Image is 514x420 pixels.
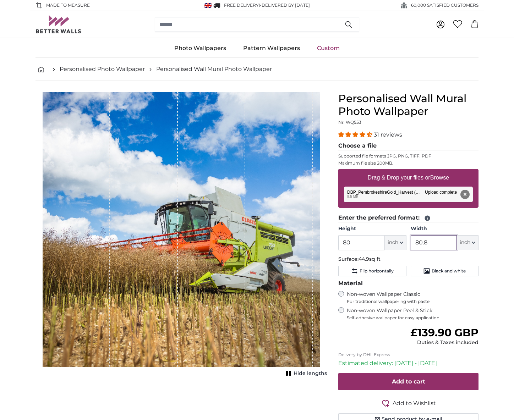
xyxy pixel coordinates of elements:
[338,153,479,159] p: Supported file formats JPG, PNG, TIFF, PDF
[385,235,406,250] button: inch
[411,225,479,232] label: Width
[156,65,272,73] a: Personalised Wall Mural Photo Wallpaper
[224,2,260,8] span: FREE delivery!
[388,239,398,246] span: inch
[410,339,479,346] div: Duties & Taxes included
[347,307,479,321] label: Non-woven Wallpaper Peel & Stick
[338,256,479,263] p: Surface:
[338,359,479,367] p: Estimated delivery: [DATE] - [DATE]
[411,2,479,9] span: 60,000 SATISFIED CUSTOMERS
[411,266,479,276] button: Black and white
[338,131,374,138] span: 4.32 stars
[460,239,470,246] span: inch
[338,266,406,276] button: Flip horizontally
[347,315,479,321] span: Self-adhesive wallpaper for easy application
[365,171,452,185] label: Drag & Drop your files or
[457,235,479,250] button: inch
[338,399,479,408] button: Add to Wishlist
[338,225,406,232] label: Height
[393,399,436,408] span: Add to Wishlist
[338,373,479,390] button: Add to cart
[359,256,381,262] span: 44.9sq ft
[392,378,425,385] span: Add to cart
[338,214,479,222] legend: Enter the preferred format:
[338,92,479,118] h1: Personalised Wall Mural Photo Wallpaper
[166,39,235,57] a: Photo Wallpapers
[60,65,145,73] a: Personalised Photo Wallpaper
[35,15,82,33] img: Betterwalls
[360,268,394,274] span: Flip horizontally
[374,131,402,138] span: 31 reviews
[338,279,479,288] legend: Material
[347,291,479,304] label: Non-woven Wallpaper Classic
[235,39,308,57] a: Pattern Wallpapers
[347,299,479,304] span: For traditional wallpapering with paste
[430,175,449,181] u: Browse
[432,268,466,274] span: Black and white
[204,3,212,8] img: United Kingdom
[294,370,327,377] span: Hide lengths
[338,160,479,166] p: Maximum file size 200MB.
[262,2,310,8] span: Delivered by [DATE]
[35,92,327,376] div: 1 of 1
[338,120,361,125] span: Nr. WQ553
[410,326,479,339] span: £139.90 GBP
[46,2,90,9] span: Made to Measure
[338,352,479,358] p: Delivery by DHL Express
[308,39,348,57] a: Custom
[338,142,479,150] legend: Choose a file
[260,2,310,8] span: -
[284,369,327,378] button: Hide lengths
[35,58,479,81] nav: breadcrumbs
